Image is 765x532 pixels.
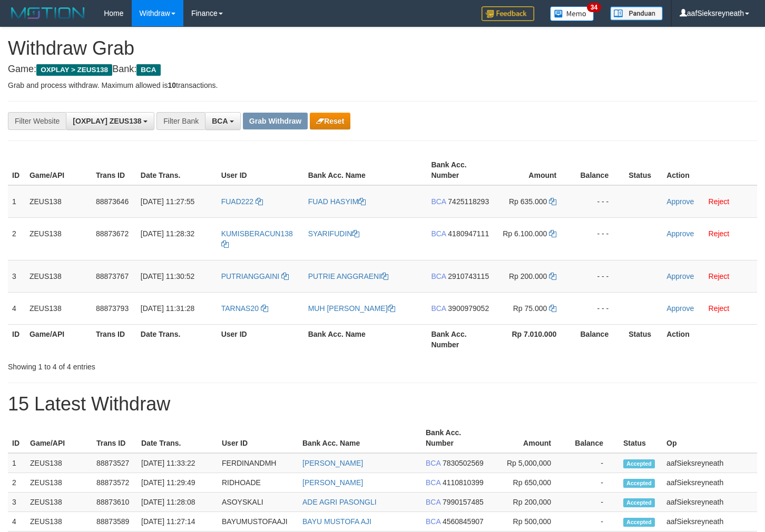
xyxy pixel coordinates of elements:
[427,155,493,185] th: Bank Acc. Number
[8,217,25,260] td: 2
[623,518,655,527] span: Accepted
[431,197,446,206] span: BCA
[709,304,730,313] a: Reject
[218,493,298,512] td: ASOYSKALI
[221,272,279,280] span: PUTRIANGGAINI
[308,197,366,206] a: FUAD HASYIM
[427,324,493,354] th: Bank Acc. Number
[426,517,440,526] span: BCA
[666,272,694,280] a: Approve
[709,197,730,206] a: Reject
[141,229,194,238] span: [DATE] 11:28:32
[572,292,624,324] td: - - -
[25,292,92,324] td: ZEUS138
[308,229,360,238] a: SYARIFUDIN
[26,512,92,531] td: ZEUS138
[572,155,624,185] th: Balance
[8,112,66,130] div: Filter Website
[572,217,624,260] td: - - -
[25,185,92,218] td: ZEUS138
[36,64,112,76] span: OXPLAY > ZEUS138
[587,3,601,12] span: 34
[662,155,757,185] th: Action
[136,155,217,185] th: Date Trans.
[304,324,427,354] th: Bank Acc. Name
[137,453,218,473] td: [DATE] 11:33:22
[8,324,25,354] th: ID
[421,423,488,453] th: Bank Acc. Number
[549,197,556,206] a: Copy 635000 to clipboard
[8,155,25,185] th: ID
[8,260,25,292] td: 3
[8,453,26,473] td: 1
[448,304,489,313] span: Copy 3900979052 to clipboard
[549,229,556,238] a: Copy 6100000 to clipboard
[96,229,129,238] span: 88873672
[92,512,137,531] td: 88873589
[426,498,440,506] span: BCA
[141,197,194,206] span: [DATE] 11:27:55
[493,155,572,185] th: Amount
[488,423,567,453] th: Amount
[221,304,268,313] a: TARNAS20
[509,272,547,280] span: Rp 200.000
[217,324,304,354] th: User ID
[25,155,92,185] th: Game/API
[662,324,757,354] th: Action
[218,473,298,493] td: RIDHOADE
[310,113,350,129] button: Reset
[610,6,663,21] img: panduan.png
[431,272,446,280] span: BCA
[662,512,757,531] td: aafSieksreyneath
[448,229,489,238] span: Copy 4180947111 to clipboard
[666,304,694,313] a: Approve
[448,272,489,280] span: Copy 2910743115 to clipboard
[443,517,484,526] span: Copy 4560845907 to clipboard
[549,304,556,313] a: Copy 75000 to clipboard
[426,478,440,487] span: BCA
[431,229,446,238] span: BCA
[662,473,757,493] td: aafSieksreyneath
[443,478,484,487] span: Copy 4110810399 to clipboard
[92,473,137,493] td: 88873572
[243,113,308,129] button: Grab Withdraw
[488,493,567,512] td: Rp 200,000
[513,304,547,313] span: Rp 75.000
[136,64,160,76] span: BCA
[218,423,298,453] th: User ID
[8,394,757,415] h1: 15 Latest Withdraw
[619,423,662,453] th: Status
[25,324,92,354] th: Game/API
[25,217,92,260] td: ZEUS138
[8,80,757,91] p: Grab and process withdraw. Maximum allowed is transactions.
[572,260,624,292] td: - - -
[92,493,137,512] td: 88873610
[26,473,92,493] td: ZEUS138
[221,229,293,238] span: KUMISBERACUN138
[549,272,556,280] a: Copy 200000 to clipboard
[503,229,547,238] span: Rp 6.100.000
[8,185,25,218] td: 1
[92,324,136,354] th: Trans ID
[567,493,619,512] td: -
[8,5,88,21] img: MOTION_logo.png
[302,517,371,526] a: BAYU MUSTOFA AJI
[141,272,194,280] span: [DATE] 11:30:52
[567,453,619,473] td: -
[136,324,217,354] th: Date Trans.
[666,229,694,238] a: Approve
[8,493,26,512] td: 3
[96,197,129,206] span: 88873646
[493,324,572,354] th: Rp 7.010.000
[96,304,129,313] span: 88873793
[662,453,757,473] td: aafSieksreyneath
[567,423,619,453] th: Balance
[8,423,26,453] th: ID
[8,473,26,493] td: 2
[8,64,757,75] h4: Game: Bank:
[92,423,137,453] th: Trans ID
[217,155,304,185] th: User ID
[488,453,567,473] td: Rp 5,000,000
[431,304,446,313] span: BCA
[623,479,655,488] span: Accepted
